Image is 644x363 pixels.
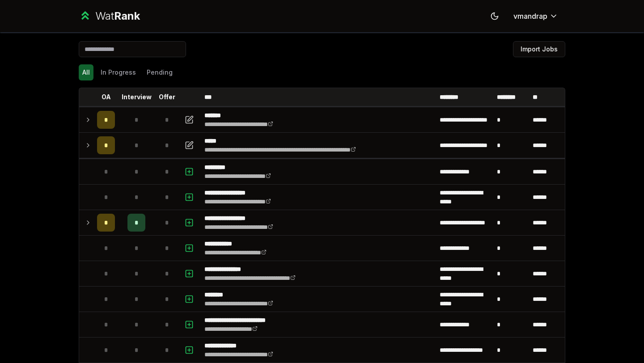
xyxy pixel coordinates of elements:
button: All [79,64,93,80]
span: vmandrap [513,11,547,21]
button: vmandrap [506,8,565,24]
a: WatRank [79,9,140,23]
button: Import Jobs [513,41,565,57]
span: Rank [114,9,140,22]
button: Pending [143,64,176,80]
button: In Progress [97,64,140,80]
p: OA [102,93,111,101]
p: Offer [159,93,175,101]
div: Wat [95,9,140,23]
p: Interview [122,93,152,101]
